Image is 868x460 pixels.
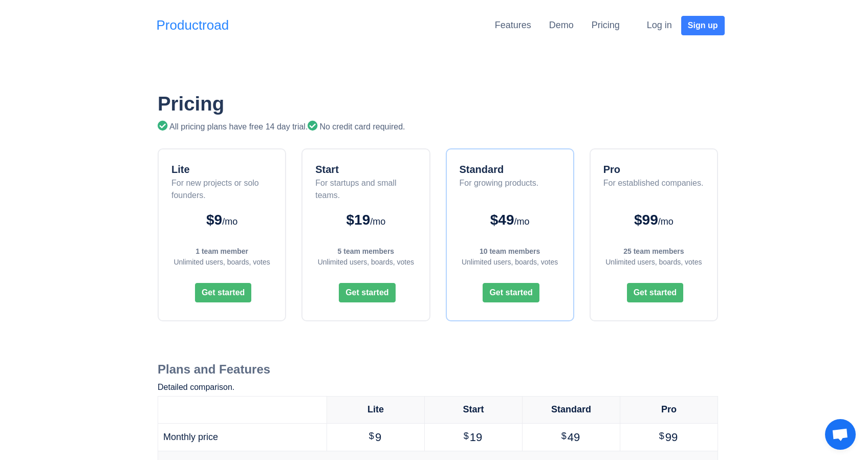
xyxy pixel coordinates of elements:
[495,20,531,30] a: Features
[464,431,469,441] span: $
[457,257,563,268] div: Unlimited users, boards, votes
[158,362,718,377] h2: Plans and Features
[315,162,419,177] div: Start
[338,247,395,255] strong: 5 team members
[603,162,704,177] div: Pro
[171,162,275,177] div: Lite
[222,216,237,227] span: /mo
[425,396,523,423] th: Start
[592,20,620,30] a: Pricing
[825,419,856,450] div: Open chat
[603,177,704,202] div: For established companies.
[158,121,718,133] div: All pricing plans have free 14 day trial. No credit card required.
[561,431,567,441] span: $
[523,396,620,423] th: Standard
[640,15,679,36] button: Log in
[158,381,718,393] p: Detailed comparison.
[313,209,419,231] div: $19
[315,177,419,202] div: For startups and small teams.
[623,247,684,255] strong: 25 team members
[158,423,327,451] td: Monthly price
[601,257,707,268] div: Unlimited users, boards, votes
[171,177,275,202] div: For new projects or solo founders.
[339,283,395,302] button: Get started
[157,15,229,35] a: Productroad
[169,257,275,268] div: Unlimited users, boards, votes
[514,216,529,227] span: /mo
[480,247,540,255] strong: 10 team members
[370,216,385,227] span: /mo
[681,16,725,35] button: Sign up
[620,396,718,423] th: Pro
[369,431,374,441] span: $
[658,216,674,227] span: /mo
[460,177,539,202] div: For growing products.
[470,431,482,444] span: 19
[327,396,425,423] th: Lite
[313,257,419,268] div: Unlimited users, boards, votes
[158,92,718,116] h1: Pricing
[659,431,664,441] span: $
[665,431,678,444] span: 99
[627,283,683,302] button: Get started
[568,431,580,444] span: 49
[375,431,381,444] span: 9
[169,209,275,231] div: $9
[460,162,539,177] div: Standard
[196,247,248,255] strong: 1 team member
[457,209,563,231] div: $49
[549,20,574,30] a: Demo
[195,283,251,302] button: Get started
[601,209,707,231] div: $99
[483,283,539,302] button: Get started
